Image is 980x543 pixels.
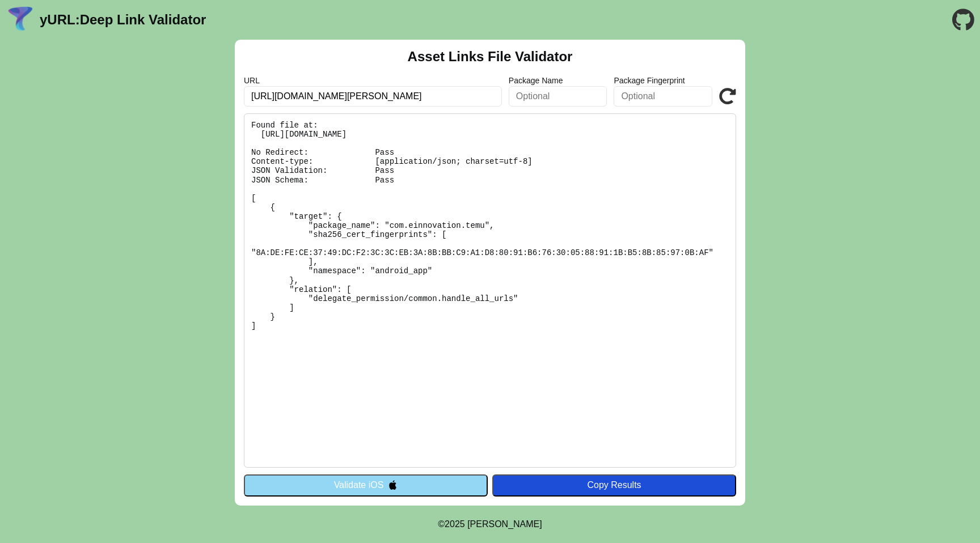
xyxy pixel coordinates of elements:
pre: Found file at: [URL][DOMAIN_NAME] No Redirect: Pass Content-type: [application/json; charset=utf-... [244,113,736,468]
h2: Asset Links File Validator [408,49,573,65]
label: URL [244,76,502,85]
input: Required [244,86,502,107]
div: Copy Results [498,480,730,490]
a: yURL:Deep Link Validator [40,12,206,28]
button: Copy Results [492,474,736,496]
label: Package Fingerprint [614,76,712,85]
label: Package Name [509,76,607,85]
img: yURL Logo [6,5,35,35]
button: Validate iOS [244,474,488,496]
input: Optional [509,86,607,107]
footer: © [438,506,542,543]
img: appleIcon.svg [388,480,398,490]
a: Michael Ibragimchayev's Personal Site [467,519,542,529]
span: 2025 [445,519,465,529]
input: Optional [614,86,712,107]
